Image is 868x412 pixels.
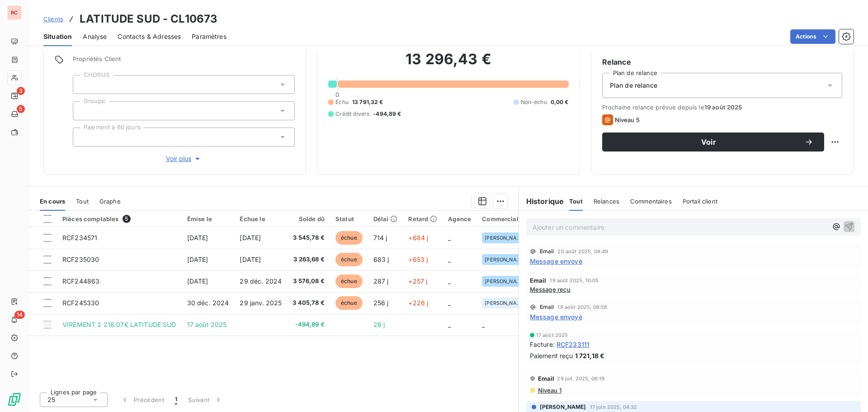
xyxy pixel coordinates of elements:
span: 20 août 2025, 08:49 [557,249,608,254]
span: Voir [613,138,804,146]
span: 14 [14,311,25,319]
span: Tout [569,198,583,205]
span: 287 j [373,277,389,285]
span: Paramètres [192,32,226,41]
span: 256 j [373,299,389,307]
span: RCF233111 [557,340,590,349]
span: 3 405,78 € [292,298,325,308]
span: Email [540,249,554,254]
span: Relances [594,198,619,205]
span: +226 j [408,299,428,307]
span: Message reçu [530,286,571,293]
span: _ [448,234,451,242]
span: VIREMENT 2 216.07€ LATITUDE SUD [62,321,176,328]
span: Email [540,304,554,310]
span: +653 j [408,256,428,263]
button: 1 [170,390,183,409]
span: 17 août 2025 [536,332,568,338]
span: Niveau 1 [537,387,561,394]
span: Message envoyé [530,312,582,322]
span: 26 j [373,321,385,328]
span: Niveau 5 [615,116,640,123]
span: Paiement reçu [530,351,573,360]
span: _ [482,321,485,328]
span: échue [335,296,363,310]
span: En cours [40,198,65,205]
span: _ [448,321,451,328]
span: Crédit divers [335,110,369,118]
span: +257 j [408,277,427,285]
span: -494,89 € [373,110,401,118]
span: RCF235030 [62,256,99,263]
span: échue [335,253,363,266]
span: 29 juil. 2025, 06:19 [557,376,604,381]
span: 3 [17,87,25,95]
div: Agence [448,215,471,223]
span: 3 576,08 € [292,277,325,286]
span: Situation [43,32,72,41]
button: Voir [602,133,824,152]
div: Échue le [240,215,282,223]
span: Message envoyé [530,256,582,266]
span: Voir plus [166,154,202,163]
span: 30 déc. 2024 [187,299,229,307]
span: 1 [175,395,177,404]
span: 0 [335,91,339,98]
span: 29 déc. 2024 [240,277,282,285]
span: +684 j [408,234,428,242]
span: [PERSON_NAME] [485,279,524,284]
div: RC [7,5,22,20]
div: Émise le [187,215,229,223]
span: 3 263,68 € [292,255,325,264]
h6: Historique [519,196,564,207]
span: [DATE] [240,234,261,242]
div: Délai [373,215,398,223]
span: Échu [335,98,349,106]
span: 1 721,18 € [575,351,605,360]
div: Pièces comptables [62,215,176,223]
span: [DATE] [240,256,261,263]
span: [PERSON_NAME] [485,235,524,241]
span: 19 août 2025, 08:56 [557,304,607,310]
span: 5 [17,105,25,113]
span: [PERSON_NAME] [540,403,586,411]
span: Propriétés Client [73,55,295,68]
span: Portail client [683,198,717,205]
span: 25 [47,395,55,404]
span: 714 j [373,234,387,242]
button: Précédent [115,390,170,409]
img: Logo LeanPay [7,392,22,407]
span: _ [448,277,451,285]
iframe: Intercom live chat [837,381,859,403]
span: 683 j [373,256,389,263]
h6: Relance [602,57,842,67]
span: Non-échu [521,98,547,106]
span: Plan de relance [610,81,657,90]
span: [PERSON_NAME] [485,257,524,262]
span: 0,00 € [551,98,569,106]
span: échue [335,231,363,245]
h3: LATITUDE SUD - CL10673 [80,11,217,27]
input: Ajouter une valeur [80,81,88,89]
span: Commentaires [630,198,672,205]
span: 13 791,32 € [352,98,383,106]
span: 3 545,78 € [292,233,325,242]
button: Actions [790,29,835,44]
span: Contacts & Adresses [118,32,181,41]
span: _ [448,299,451,307]
div: Commerciale [482,215,527,223]
span: 19 août 2025 [704,104,742,111]
input: Ajouter une valeur [80,133,88,141]
span: Facture : [530,340,555,349]
span: _ [448,256,451,263]
span: Email [530,277,547,284]
span: 17 juin 2025, 04:32 [590,404,637,410]
span: Tout [76,198,89,205]
span: 19 août 2025, 10:05 [550,278,599,283]
span: échue [335,275,363,288]
button: Suivant [183,390,228,409]
span: RCF244863 [62,277,99,285]
a: Clients [43,14,63,24]
span: RCF234571 [62,234,97,242]
div: Retard [408,215,437,223]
